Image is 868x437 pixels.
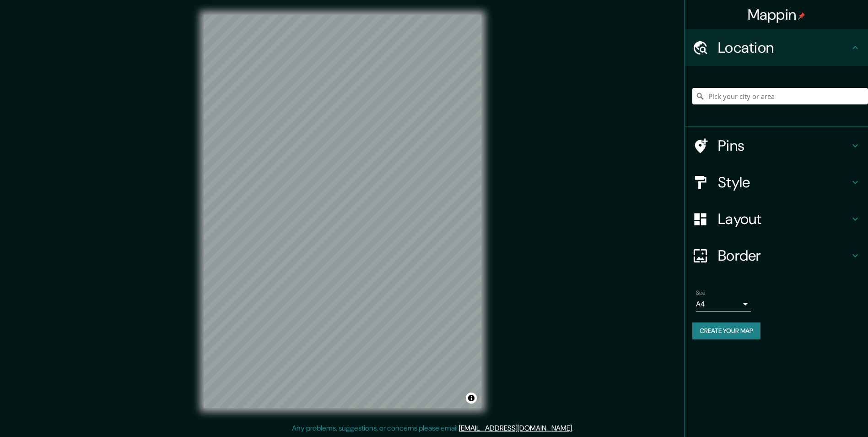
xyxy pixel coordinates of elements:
[718,246,850,265] h4: Border
[696,297,751,311] div: A4
[204,15,481,408] canvas: Map
[798,12,805,20] img: pin-icon.png
[685,164,868,201] div: Style
[718,173,850,191] h4: Style
[685,237,868,274] div: Border
[718,137,850,155] h4: Pins
[696,289,706,297] label: Size
[466,393,477,404] button: Toggle attribution
[718,38,850,57] h4: Location
[459,423,572,433] a: [EMAIL_ADDRESS][DOMAIN_NAME]
[692,322,760,339] button: Create your map
[685,201,868,237] div: Layout
[575,423,577,434] div: .
[685,127,868,164] div: Pins
[292,423,573,434] p: Any problems, suggestions, or concerns please email .
[573,423,575,434] div: .
[685,29,868,66] div: Location
[748,5,806,24] h4: Mappin
[718,210,850,228] h4: Layout
[692,88,868,104] input: Pick your city or area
